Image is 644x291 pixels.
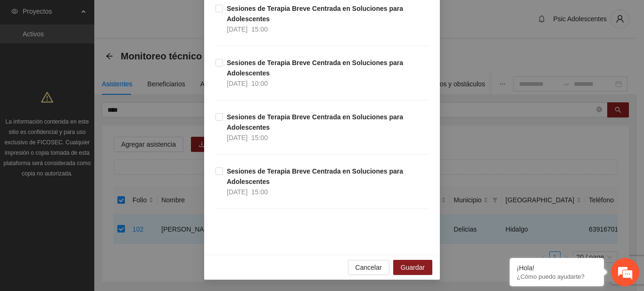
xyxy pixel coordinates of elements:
[227,167,403,185] strong: Sesiones de Terapia Breve Centrada en Soluciones para Adolescentes
[348,260,389,275] button: Cancelar
[227,113,403,131] strong: Sesiones de Terapia Breve Centrada en Soluciones para Adolescentes
[49,48,158,60] div: Chatee con nosotros ahora
[517,273,597,280] p: ¿Cómo puedo ayudarte?
[517,264,597,272] div: ¡Hola!
[5,192,180,225] textarea: Escriba su mensaje y pulse “Intro”
[227,134,248,141] span: [DATE]
[227,25,248,33] span: [DATE]
[251,188,268,196] span: 15:00
[355,262,382,273] span: Cancelar
[227,80,248,87] span: [DATE]
[55,93,130,188] span: Estamos en línea.
[155,5,177,27] div: Minimizar ventana de chat en vivo
[401,262,425,273] span: Guardar
[251,134,268,141] span: 15:00
[227,188,248,196] span: [DATE]
[393,260,432,275] button: Guardar
[227,59,403,77] strong: Sesiones de Terapia Breve Centrada en Soluciones para Adolescentes
[251,80,268,87] span: 10:00
[227,5,403,23] strong: Sesiones de Terapia Breve Centrada en Soluciones para Adolescentes
[251,25,268,33] span: 15:00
